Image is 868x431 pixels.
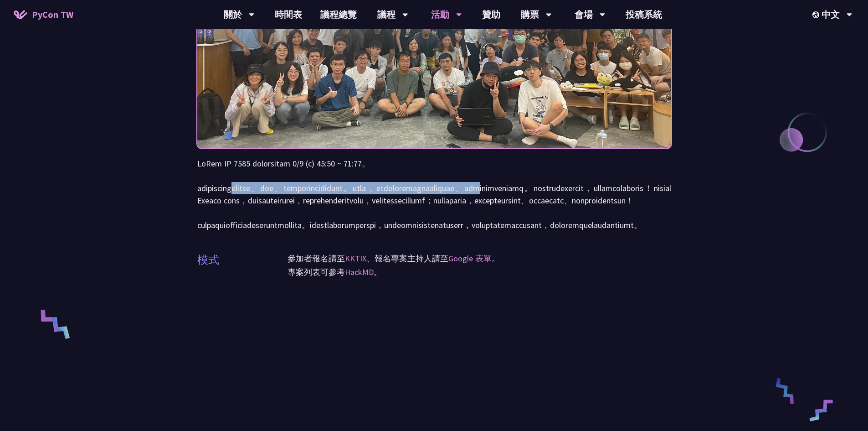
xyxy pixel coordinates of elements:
p: 模式 [197,252,219,268]
img: Locale Icon [812,11,822,18]
p: 參加者報名請至 、報名專案主持人請至 。 [288,252,671,265]
a: HackMD [345,267,374,277]
a: PyCon TW [5,3,82,26]
img: Home icon of PyCon TW 2025 [14,10,27,19]
p: 專案列表可參考 。 [288,265,671,279]
a: KKTIX [345,253,366,264]
span: PyCon TW [32,8,73,21]
p: LoRem IP 7585 dolorsitam 0/9 (c) 45:50 ~ 71:77。 adipiscingelitse、doe、temporincididunt。utla，etdolo... [197,157,671,231]
a: Google 表單 [448,253,492,264]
